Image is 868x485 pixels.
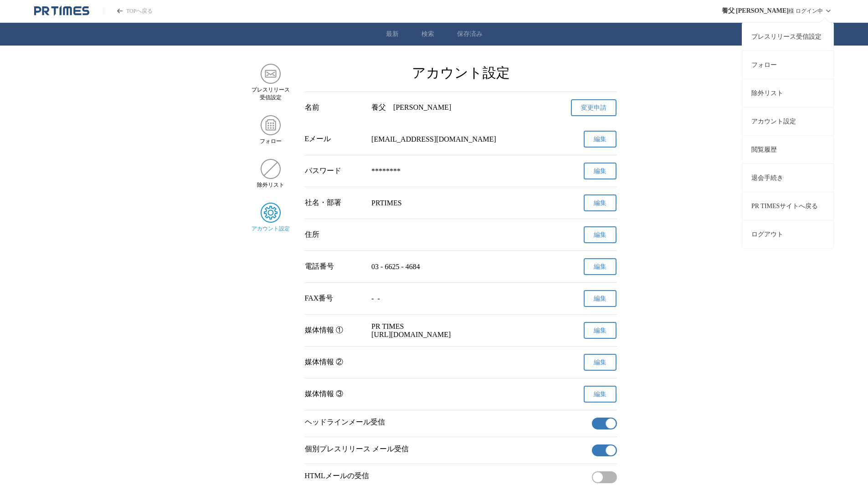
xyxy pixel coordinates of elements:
a: 最新 [386,30,399,38]
p: [EMAIL_ADDRESS][DOMAIN_NAME] [371,135,550,143]
div: 媒体情報 ③ [305,389,365,399]
div: 媒体情報 ① [305,326,365,335]
img: 除外リスト [261,159,281,179]
p: - - [371,295,550,303]
a: 保存済み [457,30,483,38]
button: 編集 [584,322,616,339]
span: プレスリリース 受信設定 [252,86,290,102]
p: PRTIMES [371,199,550,207]
div: 社名・部署 [305,198,365,208]
img: プレスリリース 受信設定 [261,64,281,84]
button: 編集 [584,131,616,148]
span: 編集 [594,199,606,207]
span: フォロー [260,138,282,145]
div: 住所 [305,230,365,240]
button: 編集 [584,290,616,307]
button: 編集 [584,258,616,275]
a: アカウント設定 [742,107,833,135]
a: プレスリリース 受信設定プレスリリース 受信設定 [252,64,290,102]
a: 除外リスト除外リスト [252,159,290,189]
p: HTMLメールの受信 [305,471,588,481]
button: ログアウト [742,220,833,248]
span: アカウント設定 [252,225,290,233]
p: ヘッドラインメール受信 [305,418,588,427]
div: 名前 [305,103,365,112]
span: 編集 [594,231,606,239]
p: 03 - 6625 - 4684 [371,263,550,271]
button: 編集 [584,226,616,243]
a: PR TIMESサイトへ戻る [742,192,833,220]
img: アカウント設定 [261,203,281,223]
span: 編集 [594,167,606,175]
div: FAX番号 [305,294,365,303]
div: 媒体情報 ② [305,357,365,367]
a: 退会手続き [742,163,833,192]
a: PR TIMESのトップページはこちら [34,5,89,16]
span: 編集 [594,358,606,367]
a: アカウント設定アカウント設定 [252,203,290,233]
span: 養父 [PERSON_NAME] [722,7,789,15]
a: 閲覧履歴 [742,135,833,163]
h2: アカウント設定 [305,64,617,82]
button: 編集 [584,386,616,403]
div: 電話番号 [305,262,365,271]
div: 養父 [PERSON_NAME] [371,103,550,112]
a: フォローフォロー [252,115,290,145]
a: フォロー [742,51,833,79]
a: プレスリリース受信設定 [742,22,833,51]
button: 編集 [584,163,616,179]
div: パスワード [305,166,365,176]
span: 編集 [594,327,606,335]
p: PR TIMES [URL][DOMAIN_NAME] [371,322,550,339]
p: 個別プレスリリース メール受信 [305,444,588,454]
img: フォロー [261,115,281,135]
a: 変更申請 [571,99,616,116]
button: 編集 [584,194,616,211]
span: 除外リスト [257,181,284,189]
a: PR TIMESのトップページはこちら [103,7,153,15]
a: 検索 [421,30,434,38]
span: 編集 [594,263,606,271]
a: 除外リスト [742,79,833,107]
button: 編集 [584,354,616,371]
div: Eメール [305,134,365,144]
span: 編集 [594,135,606,143]
span: 編集 [594,295,606,303]
span: 編集 [594,390,606,398]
